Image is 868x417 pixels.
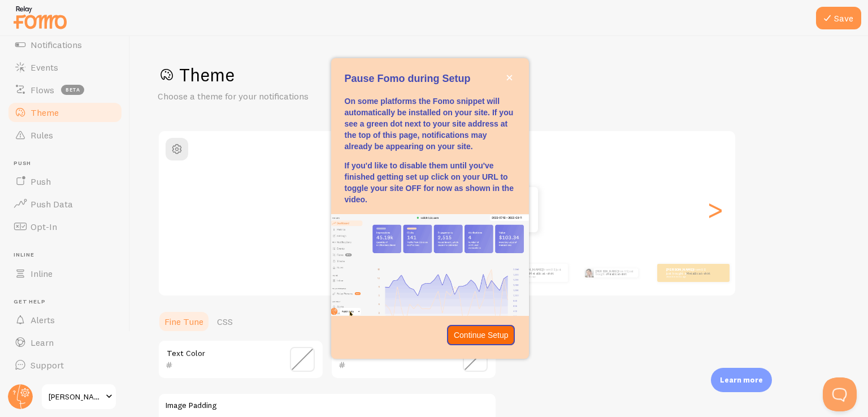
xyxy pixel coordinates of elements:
[158,90,429,103] p: Choose a theme for your notifications
[12,3,68,32] img: fomo-relay-logo-orange.svg
[41,383,117,410] a: [PERSON_NAME]
[7,262,123,285] a: Inline
[31,268,53,279] span: Inline
[31,62,58,73] span: Events
[345,160,515,205] p: If you'd like to disable them until you've finished getting set up click on your URL to toggle yo...
[681,304,863,377] iframe: Help Scout Beacon - Messages and Notifications
[686,271,710,275] a: Metallica t-shirt
[7,215,123,238] a: Opt-In
[447,325,515,345] button: Continue Setup
[7,170,123,193] a: Push
[7,101,123,124] a: Theme
[516,267,543,272] strong: [PERSON_NAME]
[31,337,54,348] span: Learn
[7,354,123,376] a: Support
[166,401,489,411] label: Image Padding
[31,129,53,141] span: Rules
[14,160,123,167] span: Push
[61,85,84,95] span: beta
[607,272,626,276] a: Metallica t-shirt
[31,176,51,187] span: Push
[7,331,123,354] a: Learn
[504,72,515,84] button: close,
[596,270,618,273] strong: [PERSON_NAME]
[7,309,123,331] a: Alerts
[345,72,515,86] p: Pause Fomo during Setup
[711,368,772,392] div: Learn more
[345,95,515,152] p: On some platforms the Fomo snippet will automatically be installed on your site. If you see a gre...
[210,310,240,333] a: CSS
[516,268,563,278] p: from US just bought a
[666,276,710,278] small: about 4 minutes ago
[31,198,73,210] span: Push Data
[708,169,722,250] div: Next slide
[823,377,857,411] iframe: Help Scout Beacon - Open
[31,107,59,118] span: Theme
[7,56,123,79] a: Events
[7,79,123,101] a: Flows beta
[31,39,82,50] span: Notifications
[31,84,54,95] span: Flows
[720,375,763,385] p: Learn more
[516,276,562,278] small: about 4 minutes ago
[584,268,593,277] img: Fomo
[31,314,55,325] span: Alerts
[454,329,509,341] p: Continue Setup
[31,221,57,232] span: Opt-In
[158,63,841,86] h1: Theme
[14,298,123,306] span: Get Help
[7,33,123,56] a: Notifications
[596,268,633,277] p: from US just bought a
[331,58,529,359] div: Pause Fomo during Setup
[158,310,210,333] a: Fine Tune
[31,359,64,371] span: Support
[7,124,123,146] a: Rules
[530,271,554,275] a: Metallica t-shirt
[14,251,123,259] span: Inline
[7,193,123,215] a: Push Data
[666,268,711,278] p: from US just bought a
[49,390,102,403] span: [PERSON_NAME]
[159,138,735,155] h2: Classic
[666,267,693,272] strong: [PERSON_NAME]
